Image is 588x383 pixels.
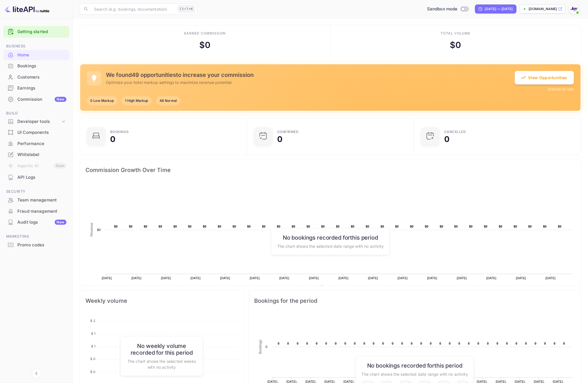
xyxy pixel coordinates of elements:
button: View Opportunities [515,71,574,84]
text: [DATE] [516,276,526,280]
a: Customers [3,72,69,82]
div: Ctrl+K [178,5,195,13]
p: The chart shows the selected date range with no activity [277,244,384,249]
text: 0 [487,342,489,345]
text: $0 [484,225,488,228]
text: 0 [316,342,318,345]
text: [DATE] [339,276,349,280]
h6: No bookings recorded for this period [362,363,468,369]
text: 0 [382,342,384,345]
div: Home [17,52,66,58]
text: [DATE] [102,276,112,280]
div: Fraud management [17,208,66,215]
tspan: $ 0 [90,370,95,374]
div: Fraud management [3,206,69,217]
div: Promo codes [3,240,69,251]
div: UI Components [17,129,66,136]
a: UI Components [3,127,69,137]
div: 0 [110,135,115,143]
text: [DATE] [398,276,408,280]
text: 0 [266,345,267,348]
div: Bookings [17,63,66,69]
span: Business [3,43,69,49]
text: $0 [159,225,162,228]
a: Performance [3,138,69,149]
img: With Joy [570,4,578,13]
text: $0 [499,225,503,228]
a: Home [3,50,69,60]
text: 0 [420,342,422,345]
text: $0 [351,225,355,228]
text: 0 [373,342,374,345]
text: $0 [97,228,101,231]
text: $0 [321,225,325,228]
div: Earnings [17,85,66,91]
div: Team management [17,197,66,203]
h5: We found 49 opportunities to increase your commission [106,72,515,78]
div: Getting started [3,26,69,38]
text: [DATE] [457,276,467,280]
text: $0 [188,225,192,228]
text: $0 [336,225,340,228]
text: $0 [307,225,310,228]
text: 0 [554,342,555,345]
a: Bookings [3,61,69,71]
h6: No bookings recorded for this period [277,235,384,241]
tspan: $ 0 [90,357,95,361]
span: 0 Low Markup [87,98,117,103]
span: Weekly volume [85,296,238,305]
text: [DATE] [250,276,260,280]
span: Marketing [3,233,69,240]
div: Audit logs [17,219,66,226]
span: Build [3,110,69,116]
button: Dismiss for now [548,87,574,92]
text: [DATE] [487,276,497,280]
text: 0 [544,342,546,345]
div: Customers [17,74,66,81]
div: $ 0 [450,39,461,51]
text: 0 [364,342,365,345]
div: Customers [3,72,69,83]
span: Bookings for the period [254,296,575,305]
div: $ 0 [199,39,210,51]
text: $0 [381,225,384,228]
input: Search (e.g. bookings, documentation) [91,3,175,15]
text: [DATE] [309,276,319,280]
div: Confirmed [277,130,299,134]
div: New [55,220,66,225]
text: $0 [247,225,251,228]
div: CANCELLED [444,130,466,134]
text: 0 [449,342,451,345]
span: Security [3,189,69,195]
text: 0 [468,342,470,345]
text: 0 [392,342,393,345]
a: Earnings [3,83,69,93]
div: API Logs [17,174,66,181]
a: Promo codes [3,240,69,250]
div: Promo codes [17,242,66,248]
text: 0 [306,342,308,345]
text: 0 [506,342,508,345]
text: [DATE] [161,276,171,280]
span: Sandbox mode [427,6,458,12]
text: [DATE] [131,276,142,280]
text: Bookings [258,340,262,354]
a: Audit logsNew [3,217,69,227]
a: API Logs [3,172,69,182]
text: $0 [114,225,118,228]
a: Getting started [17,29,66,35]
text: Revenue [90,223,94,237]
text: Revenue [326,285,340,289]
text: 0 [297,342,298,345]
div: CommissionNew [3,94,69,105]
div: Whitelabel [17,152,66,158]
div: Team management [3,195,69,206]
div: UI Components [3,127,69,138]
text: $0 [366,225,369,228]
text: 0 [459,342,460,345]
text: 0 [563,342,565,345]
text: $0 [543,225,547,228]
div: Bookings [110,130,129,134]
